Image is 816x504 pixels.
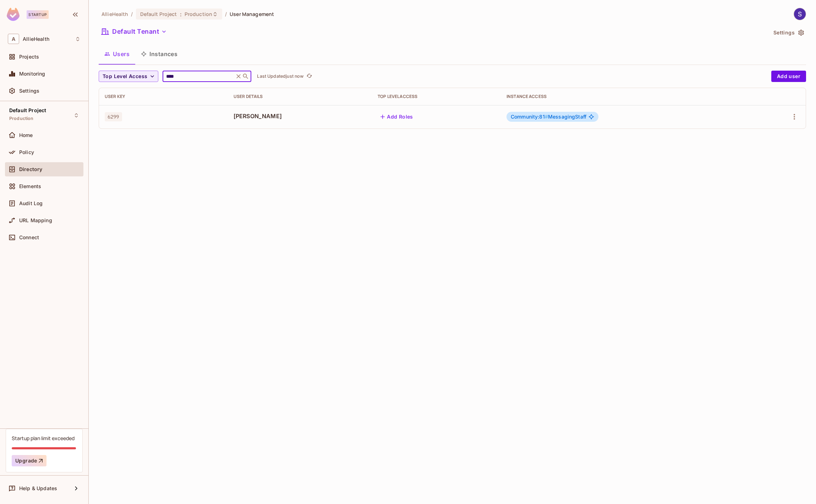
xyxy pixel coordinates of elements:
[99,71,158,82] button: Top Level Access
[506,94,745,99] div: Instance Access
[19,486,57,491] span: Help & Updates
[19,54,39,60] span: Projects
[19,149,34,155] span: Policy
[378,94,495,99] div: Top Level Access
[131,11,133,17] li: /
[12,435,75,442] div: Startup plan limit exceeded
[511,114,586,120] span: MessagingStaff
[19,201,43,206] span: Audit Log
[225,11,227,17] li: /
[135,45,183,63] button: Instances
[8,34,19,44] span: A
[27,10,49,19] div: Startup
[105,94,222,99] div: User Key
[234,94,366,99] div: User Details
[140,11,177,17] span: Default Project
[105,112,122,121] span: 6299
[103,72,147,81] span: Top Level Access
[12,455,46,466] button: Upgrade
[19,235,39,240] span: Connect
[19,183,41,189] span: Elements
[19,88,39,94] span: Settings
[771,71,806,82] button: Add user
[99,26,170,37] button: Default Tenant
[7,8,20,21] img: SReyMgAAAABJRU5ErkJggg==
[794,8,806,20] img: Stephen Morrison
[185,11,212,17] span: Production
[19,218,52,223] span: URL Mapping
[180,11,182,17] span: :
[234,112,366,120] span: [PERSON_NAME]
[9,116,34,121] span: Production
[230,11,274,17] span: User Management
[99,45,135,63] button: Users
[257,73,303,79] p: Last Updated just now
[19,166,42,172] span: Directory
[23,36,49,42] span: Workspace: AllieHealth
[19,71,45,77] span: Monitoring
[306,73,312,80] span: refresh
[378,111,416,122] button: Add Roles
[511,114,548,120] span: Community:81
[545,114,548,120] span: #
[102,11,128,17] span: the active workspace
[19,132,33,138] span: Home
[9,108,46,113] span: Default Project
[305,72,313,81] button: refresh
[303,72,313,81] span: Click to refresh data
[771,27,806,38] button: Settings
